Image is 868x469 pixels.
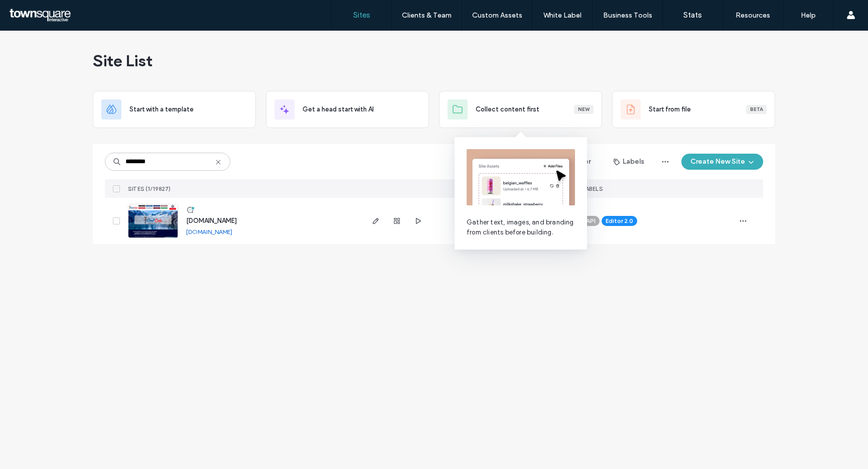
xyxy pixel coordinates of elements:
img: content-collection.png [467,149,575,205]
label: Stats [683,11,702,20]
label: White Label [543,11,582,20]
label: Sites [353,11,370,20]
span: API [586,216,596,225]
div: Beta [746,105,767,114]
span: SITES (1/19827) [128,185,171,192]
label: Help [801,11,816,20]
span: Site List [93,51,153,71]
div: Get a head start with AI [266,91,429,128]
div: Start from fileBeta [612,91,775,128]
span: LABELS [582,185,603,192]
button: Labels [605,154,653,170]
label: Business Tools [603,11,652,20]
label: Custom Assets [472,11,522,20]
div: Start with a template [93,91,256,128]
span: Editor 2.0 [606,216,633,225]
div: Collect content firstNew [439,91,602,128]
span: Start with a template [129,104,194,114]
button: Create New Site [681,154,763,170]
span: Get a head start with AI [303,104,374,114]
span: Gather text, images, and branding from clients before building. [467,217,575,238]
label: Resources [736,11,770,20]
label: Clients & Team [402,11,452,20]
a: [DOMAIN_NAME] [186,217,237,224]
div: New [574,105,594,114]
span: Collect content first [476,104,539,114]
a: [DOMAIN_NAME] [186,228,232,236]
span: Start from file [649,104,691,114]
